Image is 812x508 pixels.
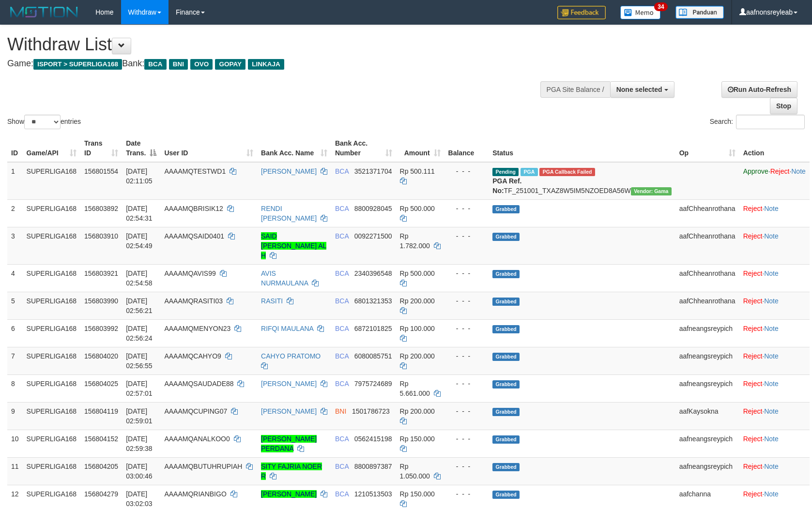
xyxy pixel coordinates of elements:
[489,162,675,200] td: TF_251001_TXAZ8W5IM5NZOED8A56W
[126,325,153,342] span: [DATE] 02:56:24
[84,297,118,305] span: 156803990
[122,134,160,162] th: Date Trans.: activate to sort column descending
[335,352,349,360] span: BCA
[764,490,779,498] a: Note
[739,134,810,162] th: Action
[23,457,81,485] td: SUPERLIGA168
[739,292,810,319] td: ·
[448,462,485,471] div: - - -
[261,232,326,259] a: SAID [PERSON_NAME] AL H
[400,490,435,498] span: Rp 150.000
[335,435,349,443] span: BCA
[492,463,520,471] span: Grabbed
[335,380,349,388] span: BCA
[84,325,118,332] span: 156803992
[743,232,763,240] a: Reject
[675,430,739,457] td: aafneangsreypich
[126,297,153,314] span: [DATE] 02:56:21
[492,177,521,194] b: PGA Ref. No:
[7,59,532,69] h4: Game: Bank:
[492,408,520,416] span: Grabbed
[400,435,435,443] span: Rp 150.000
[354,435,392,443] span: Copy 0562415198 to clipboard
[764,297,779,305] a: Note
[24,115,61,129] select: Showentries
[448,351,485,361] div: - - -
[261,352,321,360] a: CAHYO PRATOMO
[743,352,763,360] a: Reject
[448,269,485,278] div: - - -
[7,199,23,227] td: 2
[23,319,81,347] td: SUPERLIGA168
[354,463,392,470] span: Copy 8800897387 to clipboard
[764,380,779,388] a: Note
[764,232,779,240] a: Note
[743,463,763,470] a: Reject
[492,435,520,444] span: Grabbed
[631,187,672,195] span: Vendor URL: https://trx31.1velocity.biz
[7,374,23,402] td: 8
[84,435,118,443] span: 156804152
[7,402,23,430] td: 9
[331,134,396,162] th: Bank Acc. Number: activate to sort column ascending
[448,324,485,333] div: - - -
[743,325,763,332] a: Reject
[126,435,153,452] span: [DATE] 02:59:38
[7,292,23,319] td: 5
[164,352,221,360] span: AAAAMQCAHYO9
[448,204,485,213] div: - - -
[739,430,810,457] td: ·
[791,167,806,175] a: Note
[261,269,308,287] a: AVIS NURMAULANA
[675,457,739,485] td: aafneangsreypich
[400,463,430,480] span: Rp 1.050.000
[444,134,489,162] th: Balance
[7,264,23,292] td: 4
[675,199,739,227] td: aafChheanrothana
[84,380,118,388] span: 156804025
[261,205,317,222] a: RENDI [PERSON_NAME]
[126,269,153,287] span: [DATE] 02:54:58
[743,490,763,498] a: Reject
[675,319,739,347] td: aafneangsreypich
[190,59,213,70] span: OVO
[743,205,763,212] a: Reject
[126,380,153,397] span: [DATE] 02:57:01
[80,134,122,162] th: Trans ID: activate to sort column ascending
[164,269,215,277] span: AAAAMQAVIS99
[743,167,768,175] a: Approve
[400,269,435,277] span: Rp 500.000
[354,325,392,332] span: Copy 6872101825 to clipboard
[354,297,392,305] span: Copy 6801321353 to clipboard
[84,269,118,277] span: 156803921
[616,86,662,93] span: None selected
[7,347,23,374] td: 7
[675,227,739,264] td: aafChheanrothana
[743,407,763,415] a: Reject
[448,231,485,241] div: - - -
[739,374,810,402] td: ·
[335,167,349,175] span: BCA
[23,227,81,264] td: SUPERLIGA168
[492,233,520,241] span: Grabbed
[764,352,779,360] a: Note
[739,199,810,227] td: ·
[492,380,520,388] span: Grabbed
[261,407,317,415] a: [PERSON_NAME]
[261,380,317,388] a: [PERSON_NAME]
[33,59,122,70] span: ISPORT > SUPERLIGA168
[620,6,661,19] img: Button%20Memo.svg
[215,59,245,70] span: GOPAY
[84,490,118,498] span: 156804279
[164,407,227,415] span: AAAAMQCUPING07
[448,379,485,388] div: - - -
[126,167,153,185] span: [DATE] 02:11:05
[261,435,317,452] a: [PERSON_NAME] PERDANA
[84,407,118,415] span: 156804119
[739,457,810,485] td: ·
[164,232,224,240] span: AAAAMQSAID0401
[126,232,153,250] span: [DATE] 02:54:49
[492,325,520,333] span: Grabbed
[7,134,23,162] th: ID
[261,297,283,305] a: RASITI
